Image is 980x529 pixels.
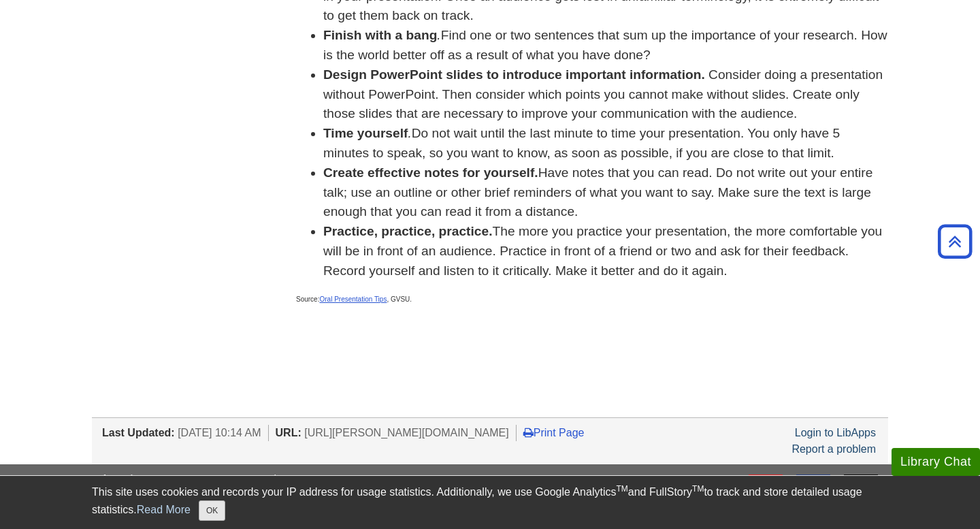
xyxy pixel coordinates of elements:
span: [URL][PERSON_NAME][DOMAIN_NAME] [304,427,509,438]
sup: TM [692,484,704,494]
i: Print Page [523,427,534,438]
em: . [437,28,440,42]
a: Report a problem [791,443,876,455]
strong: Create effective notes for yourself. [323,165,538,180]
div: This site uses cookies and records your IP address for usage statistics. Additionally, we use Goo... [92,484,888,521]
a: Back to Top [933,232,977,251]
a: Print Page [523,427,585,438]
strong: Design PowerPoint slides to introduce important information. [323,67,705,82]
span: Last Updated: [102,427,175,438]
li: Have notes that you can read. Do not write out your entire talk; use an outline or other brief re... [323,163,888,222]
li: The more you practice your presentation, the more comfortable you will be in front of an audience... [323,222,888,280]
span: Source: , GVSU. [296,295,412,303]
strong: Finish with a bang [323,28,437,42]
button: Close [199,500,225,521]
a: Oral Presentation Tips [319,295,387,303]
a: Read More [137,504,191,515]
strong: Practice, practice, practice. [323,224,493,238]
li: Do not wait until the last minute to time your presentation. You only have 5 minutes to speak, so... [323,124,888,163]
sup: TM [616,484,627,494]
strong: Time yourself [323,126,408,140]
span: [DATE] 10:14 AM [178,427,261,438]
span: URL: [276,427,301,438]
em: . [408,126,411,140]
button: Library Chat [892,448,980,476]
a: Login to LibApps [795,427,876,438]
li: Find one or two sentences that sum up the importance of your research. How is the world better of... [323,26,888,65]
li: Consider doing a presentation without PowerPoint. Then consider which points you cannot make with... [323,65,888,124]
